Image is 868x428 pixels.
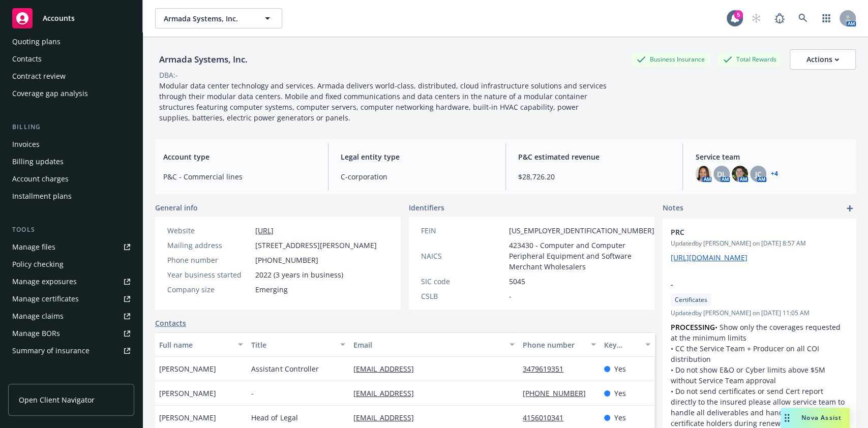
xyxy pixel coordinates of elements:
[409,202,444,213] span: Identifiers
[844,202,856,215] a: add
[675,295,707,304] span: Certificates
[8,51,134,67] a: Contacts
[8,308,134,324] a: Manage claims
[8,171,134,187] a: Account charges
[8,256,134,272] a: Policy checking
[663,202,683,215] span: Notes
[12,273,77,290] div: Manage exposures
[8,85,134,102] a: Coverage gap analysis
[155,202,198,213] span: General info
[12,308,64,324] div: Manage claims
[509,240,654,272] span: 423430 - Computer and Computer Peripheral Equipment and Software Merchant Wholesalers
[8,188,134,204] a: Installment plans
[12,343,89,359] div: Summary of insurance
[695,151,848,162] span: Service team
[769,8,790,28] a: Report a Bug
[12,325,60,342] div: Manage BORs
[12,256,64,272] div: Policy checking
[732,166,748,182] img: photo
[12,188,72,204] div: Installment plans
[421,225,505,236] div: FEIN
[421,251,505,261] div: NAICS
[509,225,654,236] span: [US_EMPLOYER_IDENTIFICATION_NUMBER]
[8,154,134,170] a: Billing updates
[12,34,61,50] div: Quoting plans
[604,340,639,350] div: Key contact
[255,269,343,280] span: 2022 (3 years in business)
[12,171,69,187] div: Account charges
[255,255,318,265] span: [PHONE_NUMBER]
[155,8,282,28] button: Armada Systems, Inc.
[8,239,134,255] a: Manage files
[671,239,848,248] span: Updated by [PERSON_NAME] on [DATE] 8:57 AM
[12,51,42,67] div: Contacts
[167,255,251,265] div: Phone number
[806,50,839,69] div: Actions
[421,276,505,287] div: SIC code
[159,340,232,350] div: Full name
[167,269,251,280] div: Year business started
[349,332,519,357] button: Email
[801,413,842,422] span: Nova Assist
[43,14,75,22] span: Accounts
[8,4,134,33] a: Accounts
[159,388,216,399] span: [PERSON_NAME]
[164,13,252,24] span: Armada Systems, Inc.
[614,388,626,399] span: Yes
[255,284,288,295] span: Emerging
[523,340,585,350] div: Phone number
[159,70,178,80] div: DBA: -
[8,291,134,307] a: Manage certificates
[614,412,626,423] span: Yes
[8,122,134,132] div: Billing
[163,151,316,162] span: Account type
[518,151,671,162] span: P&C estimated revenue
[718,53,782,66] div: Total Rewards
[159,363,216,374] span: [PERSON_NAME]
[523,413,572,422] a: 4156010341
[163,171,316,182] span: P&C - Commercial lines
[251,340,334,350] div: Title
[671,227,821,237] span: PRC
[167,225,251,236] div: Website
[717,169,726,179] span: DL
[519,332,600,357] button: Phone number
[781,408,850,428] button: Nova Assist
[671,309,848,318] span: Updated by [PERSON_NAME] on [DATE] 11:05 AM
[695,166,711,182] img: photo
[8,225,134,235] div: Tools
[663,219,856,271] div: PRCUpdatedby [PERSON_NAME] on [DATE] 8:57 AM[URL][DOMAIN_NAME]
[509,291,512,301] span: -
[247,332,349,357] button: Title
[155,332,247,357] button: Full name
[746,8,766,28] a: Start snowing
[421,291,505,301] div: CSLB
[600,332,654,357] button: Key contact
[341,151,493,162] span: Legal entity type
[19,394,95,405] span: Open Client Navigator
[793,8,813,28] a: Search
[159,81,609,123] span: Modular data center technology and services. Armada delivers world-class, distributed, cloud infr...
[12,239,55,255] div: Manage files
[155,53,252,66] div: Armada Systems, Inc.
[353,388,422,398] a: [EMAIL_ADDRESS]
[341,171,493,182] span: C-corporation
[8,325,134,342] a: Manage BORs
[255,240,377,251] span: [STREET_ADDRESS][PERSON_NAME]
[251,388,254,399] span: -
[781,408,793,428] div: Drag to move
[159,412,216,423] span: [PERSON_NAME]
[509,276,525,287] span: 5045
[12,68,66,84] div: Contract review
[353,413,422,422] a: [EMAIL_ADDRESS]
[12,85,88,102] div: Coverage gap analysis
[8,273,134,290] a: Manage exposures
[671,253,747,262] a: [URL][DOMAIN_NAME]
[12,291,79,307] div: Manage certificates
[523,364,572,374] a: 3479619351
[8,34,134,50] a: Quoting plans
[755,169,762,179] span: JC
[353,340,504,350] div: Email
[734,10,743,19] div: 5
